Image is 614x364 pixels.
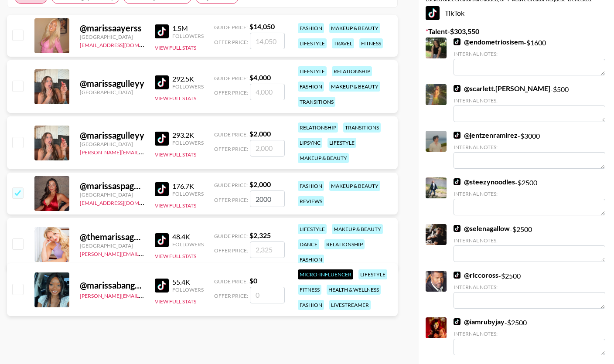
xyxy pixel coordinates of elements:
[80,130,144,141] div: @ marissagulleyy
[155,75,169,89] img: TikTok
[298,224,327,234] div: lifestyle
[249,22,275,31] strong: $ 14,050
[214,197,248,203] span: Offer Price:
[329,181,380,191] div: makeup & beauty
[298,138,322,148] div: lipsync
[332,224,383,234] div: makeup & beauty
[155,151,196,158] button: View Full Stats
[155,298,196,305] button: View Full Stats
[454,225,460,232] img: TikTok
[214,89,248,96] span: Offer Price:
[214,182,248,188] span: Guide Price:
[172,278,204,286] div: 55.4K
[80,231,144,242] div: @ themarissagarrison
[155,182,169,196] img: TikTok
[358,269,387,279] div: lifestyle
[172,24,204,33] div: 1.5M
[214,131,248,138] span: Guide Price:
[298,181,324,191] div: fashion
[343,122,381,133] div: transitions
[454,84,605,122] div: - $ 500
[454,330,605,337] div: Internal Notes:
[172,139,204,146] div: Followers
[454,38,460,45] img: TikTok
[155,253,196,259] button: View Full Stats
[214,39,248,45] span: Offer Price:
[454,37,605,75] div: - $ 1600
[172,131,204,139] div: 293.2K
[327,285,381,295] div: health & wellness
[249,231,271,239] strong: $ 2,325
[80,180,144,191] div: @ marissaspagnoli
[250,84,285,100] input: 4,000
[155,279,169,293] img: TikTok
[454,224,510,233] a: @selenagallow
[80,191,144,198] div: [GEOGRAPHIC_DATA]
[155,95,196,102] button: View Full Stats
[454,178,460,185] img: TikTok
[298,285,321,295] div: fitness
[329,82,380,92] div: makeup & beauty
[172,33,204,39] div: Followers
[250,242,285,258] input: 2,325
[155,24,169,38] img: TikTok
[214,24,248,31] span: Guide Price:
[250,140,285,156] input: 2,000
[454,317,605,355] div: - $ 2500
[249,73,271,82] strong: $ 4,000
[250,33,285,49] input: 14,050
[298,66,327,76] div: lifestyle
[454,51,605,57] div: Internal Notes:
[454,131,518,139] a: @jentzenramirez
[214,247,248,254] span: Offer Price:
[298,82,324,92] div: fashion
[298,269,353,279] div: Micro-Influencer
[298,23,324,33] div: fashion
[454,272,460,279] img: TikTok
[80,78,144,89] div: @ marissagulleyy
[454,84,550,93] a: @scarlett.[PERSON_NAME]
[80,23,144,34] div: @ marissaayerss
[249,129,271,138] strong: $ 2,000
[80,242,144,249] div: [GEOGRAPHIC_DATA]
[80,40,167,48] a: [EMAIL_ADDRESS][DOMAIN_NAME]
[454,37,524,46] a: @endometriosisem
[172,191,204,197] div: Followers
[172,232,204,241] div: 48.4K
[214,146,248,152] span: Offer Price:
[454,284,605,290] div: Internal Notes:
[454,144,605,150] div: Internal Notes:
[426,27,607,36] label: Talent - $ 303,550
[298,300,324,310] div: fashion
[454,271,605,309] div: - $ 2500
[298,255,324,265] div: fashion
[454,318,460,325] img: TikTok
[426,6,607,20] div: TikTok
[454,237,605,244] div: Internal Notes:
[172,182,204,191] div: 176.7K
[80,198,167,206] a: [EMAIL_ADDRESS][DOMAIN_NAME]
[80,147,292,156] a: [PERSON_NAME][EMAIL_ADDRESS][PERSON_NAME][PERSON_NAME][DOMAIN_NAME]
[172,241,204,248] div: Followers
[80,141,144,147] div: [GEOGRAPHIC_DATA]
[298,196,324,206] div: reviews
[454,271,498,279] a: @riccoross
[155,44,196,51] button: View Full Stats
[327,138,356,148] div: lifestyle
[454,177,605,215] div: - $ 2500
[426,6,440,20] img: TikTok
[172,286,204,293] div: Followers
[454,177,515,186] a: @steezynoodles
[172,75,204,83] div: 292.5K
[249,276,257,285] strong: $ 0
[214,75,248,82] span: Guide Price:
[80,34,144,40] div: [GEOGRAPHIC_DATA]
[298,122,338,133] div: relationship
[250,191,285,207] input: 2,000
[454,85,460,92] img: TikTok
[214,233,248,239] span: Guide Price:
[80,291,209,299] a: [PERSON_NAME][EMAIL_ADDRESS][DOMAIN_NAME]
[359,38,383,48] div: fitness
[214,278,248,285] span: Guide Price:
[250,287,285,303] input: 0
